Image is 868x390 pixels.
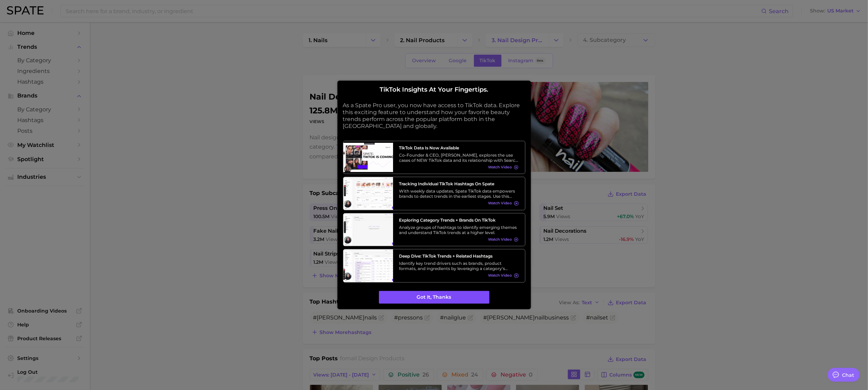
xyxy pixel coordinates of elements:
div: Identify key trend drivers such as brands, product formats, and ingredients by leveraging a categ... [399,261,519,271]
button: Got it, thanks [379,291,489,304]
span: Watch Video [488,165,512,169]
a: Deep Dive: TikTok Trends + Related HashtagsIdentify key trend drivers such as brands, product for... [343,249,525,282]
h3: Exploring Category Trends + Brands on TikTok [399,217,519,223]
p: As a Spate Pro user, you now have access to TikTok data. Explore this exciting feature to underst... [343,102,525,130]
div: Co-Founder & CEO, [PERSON_NAME], explores the use cases of NEW TikTok data and its relationship w... [399,152,519,163]
a: TikTok data is now availableCo-Founder & CEO, [PERSON_NAME], explores the use cases of NEW TikTok... [343,141,525,174]
h2: TikTok insights at your fingertips. [343,86,525,94]
h3: TikTok data is now available [399,145,519,150]
div: With weekly data updates, Spate TikTok data empowers brands to detect trends in the earliest stag... [399,188,519,199]
span: Watch Video [488,201,512,206]
h3: Deep Dive: TikTok Trends + Related Hashtags [399,253,519,259]
span: Watch Video [488,273,512,278]
div: Analyze groups of hashtags to identify emerging themes and understand TikTok trends at a higher l... [399,225,519,235]
a: Tracking Individual TikTok Hashtags on SpateWith weekly data updates, Spate TikTok data empowers ... [343,177,525,210]
span: Watch Video [488,237,512,242]
a: Exploring Category Trends + Brands on TikTokAnalyze groups of hashtags to identify emerging theme... [343,213,525,247]
h3: Tracking Individual TikTok Hashtags on Spate [399,181,519,186]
